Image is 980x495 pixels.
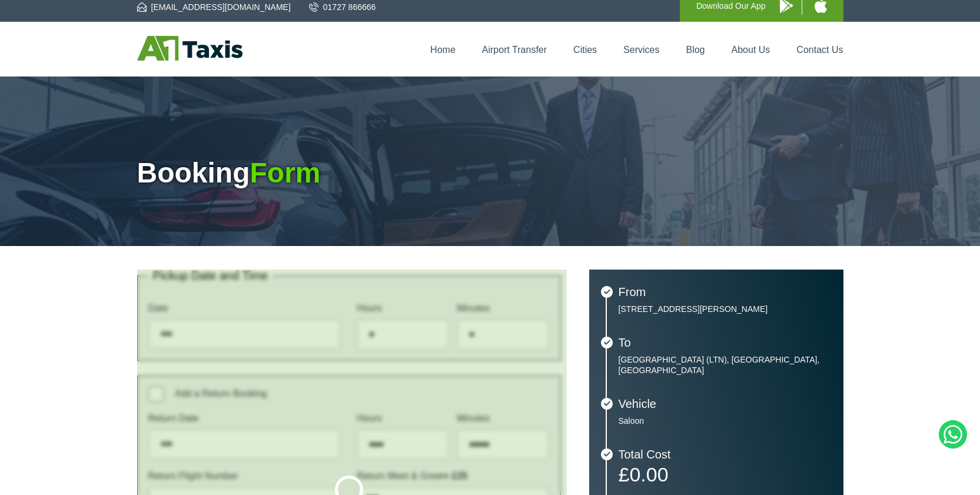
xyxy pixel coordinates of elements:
[732,45,770,55] a: About Us
[619,304,832,314] p: [STREET_ADDRESS][PERSON_NAME]
[629,463,668,486] span: 0.00
[619,449,832,460] h3: Total Cost
[430,45,456,55] a: Home
[573,45,597,55] a: Cities
[623,45,659,55] a: Services
[619,286,832,298] h3: From
[309,1,376,13] a: 01727 866666
[686,45,705,55] a: Blog
[137,159,843,187] h1: Booking
[137,1,291,13] a: [EMAIL_ADDRESS][DOMAIN_NAME]
[619,416,832,426] p: Saloon
[796,45,843,55] a: Contact Us
[482,45,547,55] a: Airport Transfer
[619,398,832,410] h3: Vehicle
[619,466,832,483] p: £
[619,337,832,348] h3: To
[619,354,832,376] p: [GEOGRAPHIC_DATA] (LTN), [GEOGRAPHIC_DATA], [GEOGRAPHIC_DATA]
[250,157,320,188] span: Form
[137,36,242,61] img: A1 Taxis St Albans LTD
